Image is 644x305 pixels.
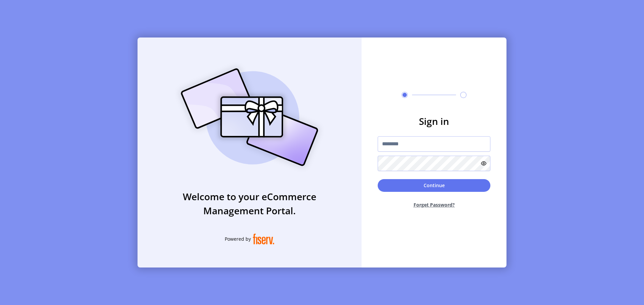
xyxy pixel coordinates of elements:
[225,235,251,242] span: Powered by
[378,179,490,192] button: Continue
[138,189,362,218] h3: Welcome to your eCommerce Management Portal.
[171,61,328,173] img: card_Illustration.svg
[378,196,490,214] button: Forget Password?
[378,114,490,128] h3: Sign in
